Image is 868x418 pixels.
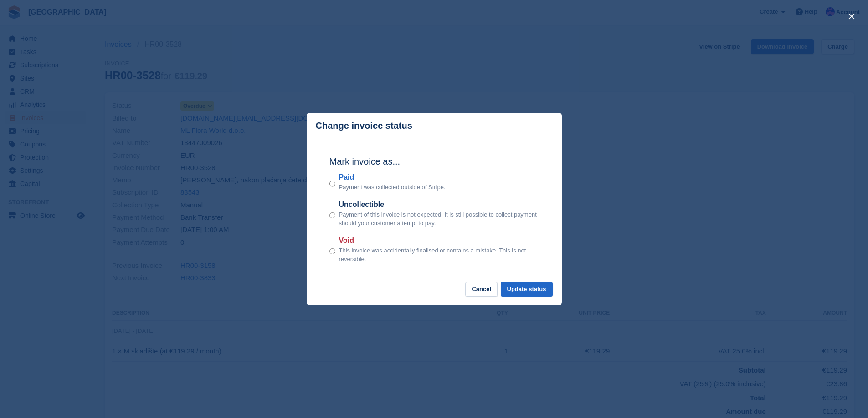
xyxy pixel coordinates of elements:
p: Payment of this invoice is not expected. It is still possible to collect payment should your cust... [339,210,539,228]
button: close [844,9,859,24]
label: Void [339,235,539,246]
label: Paid [339,172,446,183]
p: This invoice was accidentally finalised or contains a mistake. This is not reversible. [339,246,539,264]
button: Cancel [465,282,498,297]
p: Payment was collected outside of Stripe. [339,183,446,192]
button: Update status [501,282,553,297]
p: Change invoice status [316,121,412,131]
label: Uncollectible [339,199,539,210]
h2: Mark invoice as... [329,155,539,168]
